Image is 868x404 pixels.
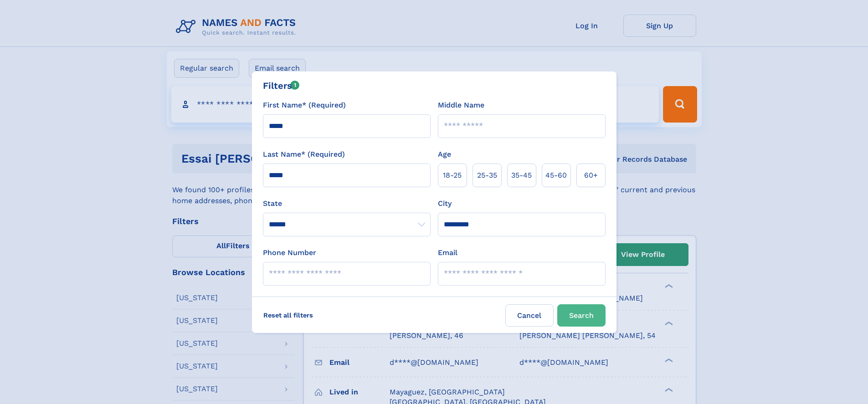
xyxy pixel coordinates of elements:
[438,149,451,160] label: Age
[263,247,316,258] label: Phone Number
[257,304,319,326] label: Reset all filters
[263,198,431,209] label: State
[263,79,300,92] div: Filters
[545,170,567,181] span: 45‑60
[584,170,598,181] span: 60+
[438,198,452,209] label: City
[557,304,606,327] button: Search
[511,170,532,181] span: 35‑45
[263,149,345,160] label: Last Name* (Required)
[505,304,554,327] label: Cancel
[443,170,462,181] span: 18‑25
[263,100,346,111] label: First Name* (Required)
[438,247,457,258] label: Email
[438,100,484,111] label: Middle Name
[477,170,497,181] span: 25‑35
